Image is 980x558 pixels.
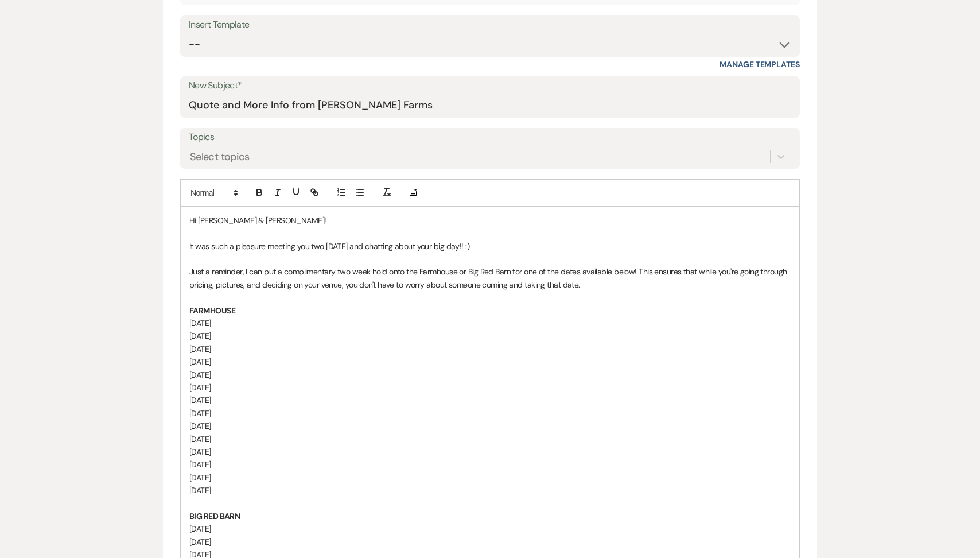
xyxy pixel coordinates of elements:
p: [DATE] [189,536,791,548]
p: [DATE] [189,330,791,342]
p: [DATE] [189,369,791,381]
p: [DATE] [189,484,791,497]
p: Hi [PERSON_NAME] & [PERSON_NAME]! [189,214,791,227]
p: [DATE] [189,381,791,394]
strong: BIG RED BARN [189,511,240,521]
label: New Subject* [189,77,791,94]
p: [DATE] [189,522,791,535]
p: [DATE] [189,317,791,330]
p: [DATE] [189,355,791,368]
strong: FARMHOUSE [189,305,235,316]
div: Insert Template [189,17,791,33]
p: [DATE] [189,433,791,445]
p: [DATE] [189,343,791,355]
p: [DATE] [189,420,791,432]
p: [DATE] [189,407,791,420]
p: [DATE] [189,458,791,471]
label: Topics [189,129,791,146]
div: Select topics [190,149,250,164]
p: [DATE] [189,394,791,406]
p: It was such a pleasure meeting you two [DATE] and chatting about your big day!! :) [189,240,791,253]
p: [DATE] [189,471,791,484]
p: [DATE] [189,445,791,458]
a: Manage Templates [720,59,800,69]
p: Just a reminder, I can put a complimentary two week hold onto the Farmhouse or Big Red Barn for o... [189,265,791,291]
